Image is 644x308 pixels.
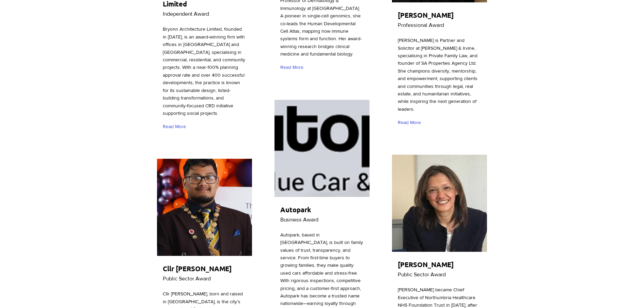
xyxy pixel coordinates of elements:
[398,117,424,128] a: Read More
[163,123,186,130] span: Read More
[280,205,311,214] span: Autopark
[280,64,303,71] span: Read More
[163,121,189,133] a: Read More
[163,276,211,281] span: Public Sector Award
[398,22,444,28] span: Professional Award
[163,26,245,115] span: Bryonn Architecture Limited, founded in [DATE], is an award-winning firm with offices in [GEOGRAP...
[280,217,318,222] span: Business Award
[398,37,477,112] span: [PERSON_NAME] is Partner and Solicitor at [PERSON_NAME] & Irvine, specialising in Private Family ...
[163,264,232,273] span: Cllr [PERSON_NAME]
[398,119,421,126] span: Read More
[398,272,446,277] span: Public Sector Award
[163,11,209,17] span: Independent Award
[398,11,454,19] span: [PERSON_NAME]
[280,62,307,74] a: Read More
[398,260,454,269] span: [PERSON_NAME]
